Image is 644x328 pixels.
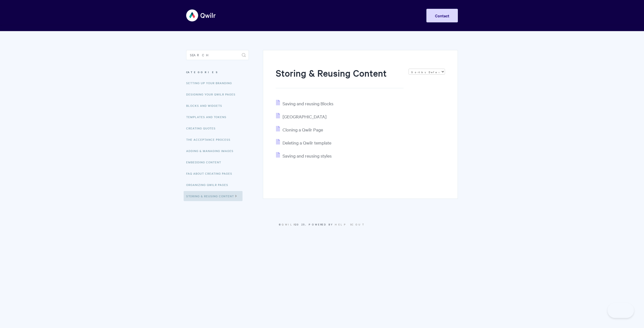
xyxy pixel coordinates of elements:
[186,101,226,111] a: Blocks and Widgets
[276,101,333,106] a: Saving and reusing Blocks
[186,134,234,145] a: The Acceptance Process
[309,222,365,226] span: Powered by
[276,153,332,159] a: Saving and reusing styles
[426,9,458,22] a: Contact
[186,222,458,227] p: © 2025.
[283,114,327,119] span: [GEOGRAPHIC_DATA]
[608,303,634,318] iframe: Toggle Customer Support
[283,153,332,159] span: Saving and reusing styles
[283,127,323,132] span: Cloning a Qwilr Page
[186,78,236,88] a: Setting up your Branding
[283,101,333,106] span: Saving and reusing Blocks
[184,191,243,201] a: Storing & Reusing Content
[276,67,404,88] h1: Storing & Reusing Content
[276,114,327,119] a: [GEOGRAPHIC_DATA]
[186,50,249,60] input: Search
[283,140,331,146] span: Deleting a Qwilr template
[282,222,295,226] a: Qwilr
[409,69,445,75] select: Page reloads on selection
[276,127,323,132] a: Cloning a Qwilr Page
[186,146,237,156] a: Adding & Managing Images
[186,89,239,99] a: Designing Your Qwilr Pages
[186,123,219,133] a: Creating Quotes
[186,157,225,167] a: Embedding Content
[186,6,216,25] img: Qwilr Help Center
[186,180,232,190] a: Organizing Qwilr Pages
[276,140,331,146] a: Deleting a Qwilr template
[186,112,230,122] a: Templates and Tokens
[335,222,365,226] a: Help Scout
[186,168,236,178] a: FAQ About Creating Pages
[186,68,249,77] h3: Categories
